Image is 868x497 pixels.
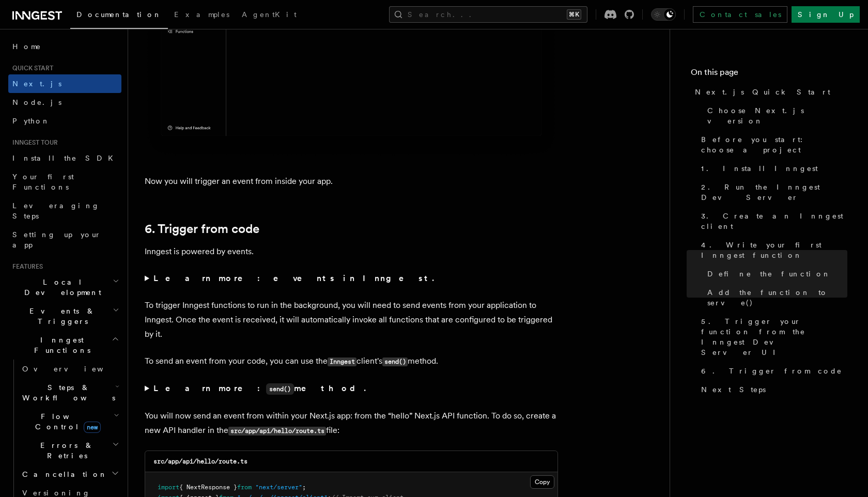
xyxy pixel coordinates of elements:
a: Contact sales [693,6,787,23]
a: Examples [168,3,236,28]
span: Choose Next.js version [707,105,847,126]
a: 4. Write your first Inngest function [697,236,847,265]
span: 3. Create an Inngest client [701,211,847,231]
a: AgentKit [236,3,303,28]
code: src/app/api/hello/route.ts [228,427,326,436]
span: 1. Install Inngest [701,163,818,174]
button: Inngest Functions [8,331,121,360]
span: 5. Trigger your function from the Inngest Dev Server UI [701,316,847,358]
a: 5. Trigger your function from the Inngest Dev Server UI [697,312,847,362]
a: Define the function [703,265,847,283]
summary: Learn more:send()method. [145,381,558,396]
p: Now you will trigger an event from inside your app. [145,174,558,189]
a: 6. Trigger from code [145,222,259,236]
a: Overview [18,360,121,378]
span: Overview [22,365,129,373]
button: Steps & Workflows [18,378,121,407]
a: Your first Functions [8,167,121,196]
strong: Learn more: method. [153,383,368,393]
button: Errors & Retries [18,436,121,465]
a: Python [8,112,121,130]
span: Examples [174,10,229,19]
strong: Learn more: events in Inngest. [153,273,436,283]
summary: Learn more: events in Inngest. [145,271,558,286]
button: Flow Controlnew [18,407,121,436]
span: 2. Run the Inngest Dev Server [701,182,847,203]
span: Leveraging Steps [12,201,100,220]
span: import [158,484,179,491]
a: Sign Up [792,6,860,23]
span: AgentKit [242,10,297,19]
p: To trigger Inngest functions to run in the background, you will need to send events from your app... [145,298,558,341]
a: 2. Run the Inngest Dev Server [697,178,847,207]
code: send() [266,383,294,395]
span: Install the SDK [12,154,119,162]
button: Copy [530,475,554,489]
span: Node.js [12,98,61,106]
a: Add the function to serve() [703,283,847,312]
p: Inngest is powered by events. [145,244,558,259]
button: Local Development [8,273,121,302]
span: from [237,484,252,491]
span: Your first Functions [12,173,74,191]
span: Next.js Quick Start [695,87,830,97]
code: src/app/api/hello/route.ts [153,458,247,465]
span: "next/server" [255,484,302,491]
a: Next.js [8,74,121,93]
span: 6. Trigger from code [701,366,842,376]
span: Python [12,117,50,125]
p: To send an event from your code, you can use the client's method. [145,354,558,369]
a: Node.js [8,93,121,112]
a: 1. Install Inngest [697,159,847,178]
h4: On this page [691,66,847,83]
button: Cancellation [18,465,121,484]
code: send() [382,358,408,366]
span: Events & Triggers [8,306,113,327]
span: Inngest Functions [8,335,112,355]
a: Leveraging Steps [8,196,121,225]
span: Before you start: choose a project [701,134,847,155]
a: Install the SDK [8,149,121,167]
span: Define the function [707,269,831,279]
span: Errors & Retries [18,440,112,461]
span: Next.js [12,80,61,88]
a: Before you start: choose a project [697,130,847,159]
a: Documentation [70,3,168,29]
span: Local Development [8,277,113,298]
kbd: ⌘K [567,9,581,20]
a: 3. Create an Inngest client [697,207,847,236]
a: 6. Trigger from code [697,362,847,380]
p: You will now send an event from within your Next.js app: from the “hello” Next.js API function. T... [145,409,558,438]
span: Inngest tour [8,138,58,147]
span: Steps & Workflows [18,382,115,403]
span: Documentation [76,10,162,19]
a: Choose Next.js version [703,101,847,130]
button: Search...⌘K [389,6,587,23]
a: Home [8,37,121,56]
span: 4. Write your first Inngest function [701,240,847,260]
span: Quick start [8,64,53,72]
span: Cancellation [18,469,107,479]
button: Events & Triggers [8,302,121,331]
span: Home [12,41,41,52]
span: Flow Control [18,411,114,432]
button: Toggle dark mode [651,8,676,21]
span: Features [8,262,43,271]
span: new [84,422,101,433]
span: Add the function to serve() [707,287,847,308]
span: Versioning [22,489,90,497]
span: Next Steps [701,384,766,395]
span: { NextResponse } [179,484,237,491]
span: Setting up your app [12,230,101,249]
a: Next Steps [697,380,847,399]
code: Inngest [328,358,357,366]
span: ; [302,484,306,491]
a: Setting up your app [8,225,121,254]
a: Next.js Quick Start [691,83,847,101]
